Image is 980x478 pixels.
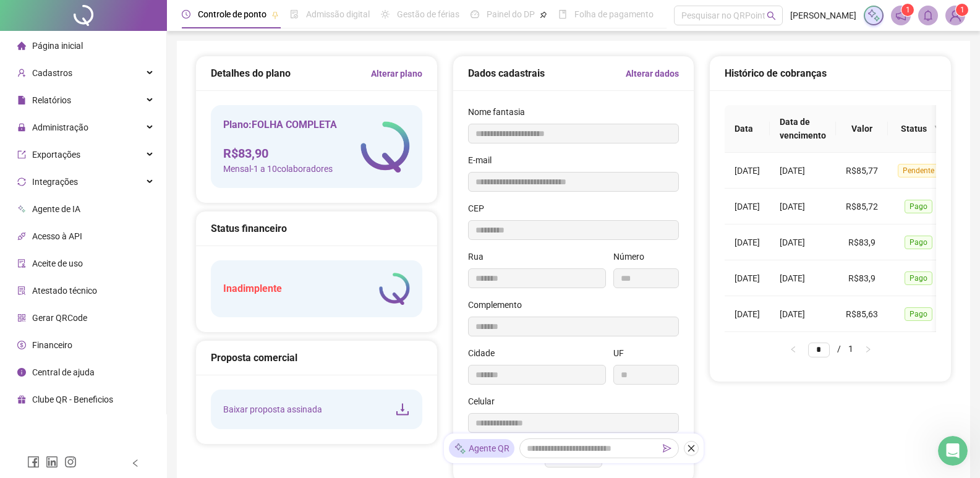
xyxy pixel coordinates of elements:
[725,105,770,153] th: Data
[725,153,770,189] td: [DATE]
[770,189,836,224] td: [DATE]
[922,10,934,21] span: bell
[471,10,479,19] span: dashboard
[468,105,533,119] label: Nome fantasia
[17,41,26,50] span: home
[725,189,770,224] td: [DATE]
[934,125,942,132] span: filter
[223,117,337,132] h5: Plano: FOLHA COMPLETA
[379,273,410,305] img: logo-atual-colorida-simples.ef1a4d5a9bda94f4ab63.png
[27,456,40,468] span: facebook
[836,153,888,189] td: R$85,77
[468,250,492,263] label: Rua
[613,346,632,360] label: UF
[211,221,422,236] div: Status financeiro
[360,121,410,173] img: logo-atual-colorida-simples.ef1a4d5a9bda94f4ab63.png
[454,442,466,455] img: sparkle-icon.fc2bf0ac1784a2077858766a79e2daf3.svg
[901,4,914,16] sup: 1
[725,296,770,332] td: [DATE]
[32,177,78,187] span: Integrações
[960,6,965,14] span: 1
[790,9,856,22] span: [PERSON_NAME]
[725,260,770,296] td: [DATE]
[626,67,679,80] a: Alterar dados
[17,395,26,404] span: gift
[770,105,836,153] th: Data de vencimento
[449,439,514,458] div: Agente QR
[468,153,500,167] label: E-mail
[770,296,836,332] td: [DATE]
[223,403,322,416] span: Baixar proposta assinada
[905,307,932,321] span: Pago
[46,456,58,468] span: linkedin
[858,342,878,357] li: Próxima página
[468,346,503,360] label: Cidade
[905,236,932,249] span: Pago
[17,286,26,295] span: solution
[32,395,113,404] span: Clube QR - Beneficios
[905,200,932,213] span: Pago
[808,342,853,357] li: 1/1
[770,260,836,296] td: [DATE]
[836,296,888,332] td: R$85,63
[725,224,770,260] td: [DATE]
[17,232,26,241] span: api
[956,4,968,16] sup: Atualize o seu contato no menu Meus Dados
[211,350,422,365] div: Proposta comercial
[574,9,654,19] span: Folha de pagamento
[17,259,26,268] span: audit
[898,122,929,135] span: Status
[770,224,836,260] td: [DATE]
[613,250,652,263] label: Número
[32,313,87,323] span: Gerar QRCode
[898,164,939,177] span: Pendente
[858,342,878,357] button: right
[32,286,97,296] span: Atestado técnico
[32,41,83,51] span: Página inicial
[468,66,545,81] h5: Dados cadastrais
[32,150,80,160] span: Exportações
[271,11,279,19] span: pushpin
[938,436,968,466] iframe: Intercom live chat
[906,6,910,14] span: 1
[836,105,888,153] th: Valor
[836,260,888,296] td: R$83,9
[17,177,26,186] span: sync
[895,10,906,21] span: notification
[182,10,190,19] span: clock-circle
[725,66,936,81] div: Histórico de cobranças
[783,342,803,357] button: left
[864,346,872,353] span: right
[32,204,80,214] span: Agente de IA
[468,202,492,215] label: CEP
[290,10,299,19] span: file-done
[306,9,370,19] span: Admissão digital
[540,11,547,19] span: pushpin
[17,150,26,159] span: export
[783,342,803,357] li: Página anterior
[223,162,337,176] span: Mensal - 1 a 10 colaboradores
[397,9,459,19] span: Gestão de férias
[223,145,337,162] h4: R$ 83,90
[211,66,291,81] h5: Detalhes do plano
[395,402,410,417] span: download
[17,123,26,132] span: lock
[223,281,282,296] h5: Inadimplente
[468,298,530,312] label: Complemento
[663,444,671,453] span: send
[558,10,567,19] span: book
[32,68,72,78] span: Cadastros
[17,69,26,77] span: user-add
[131,459,140,467] span: left
[837,344,841,354] span: /
[487,9,535,19] span: Painel do DP
[905,271,932,285] span: Pago
[468,395,503,408] label: Celular
[17,314,26,322] span: qrcode
[932,119,944,138] span: filter
[836,189,888,224] td: R$85,72
[687,444,696,453] span: close
[32,340,72,350] span: Financeiro
[32,367,95,377] span: Central de ajuda
[198,9,266,19] span: Controle de ponto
